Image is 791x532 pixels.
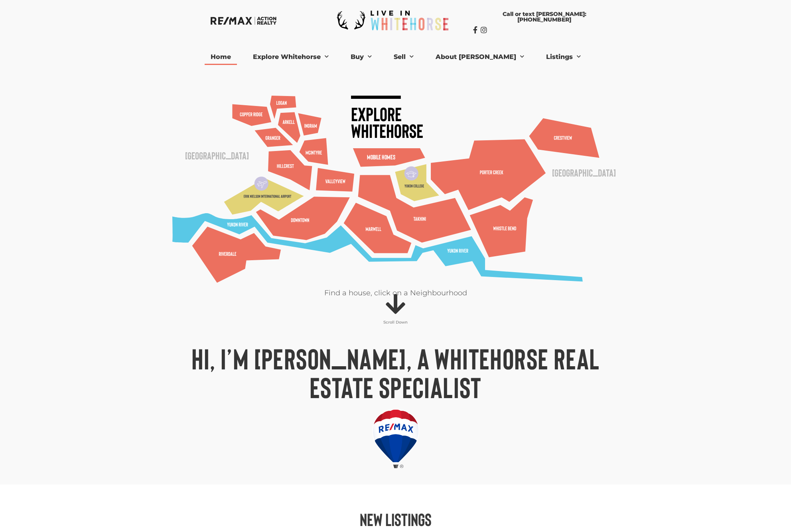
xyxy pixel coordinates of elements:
text: Mobile Homes [367,153,395,161]
a: Sell [388,49,420,65]
a: Call or text [PERSON_NAME]: [PHONE_NUMBER] [473,7,616,26]
text: [GEOGRAPHIC_DATA] [185,149,249,161]
text: Explore [351,102,402,125]
span: Call or text [PERSON_NAME]: [PHONE_NUMBER] [481,11,608,22]
a: Buy [345,49,378,65]
text: Whitehorse [351,119,423,142]
a: Explore Whitehorse [247,49,335,65]
a: Listings [540,49,587,65]
p: Find a house, click on a Neighbourhood [172,288,619,298]
h1: Hi, I’m [PERSON_NAME], a Whitehorse Real Estate Specialist [184,344,607,401]
h2: New Listings [224,510,567,528]
a: About [PERSON_NAME] [430,49,530,65]
nav: Menu [176,49,615,65]
text: [GEOGRAPHIC_DATA] [552,166,616,179]
a: Home [205,49,237,65]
